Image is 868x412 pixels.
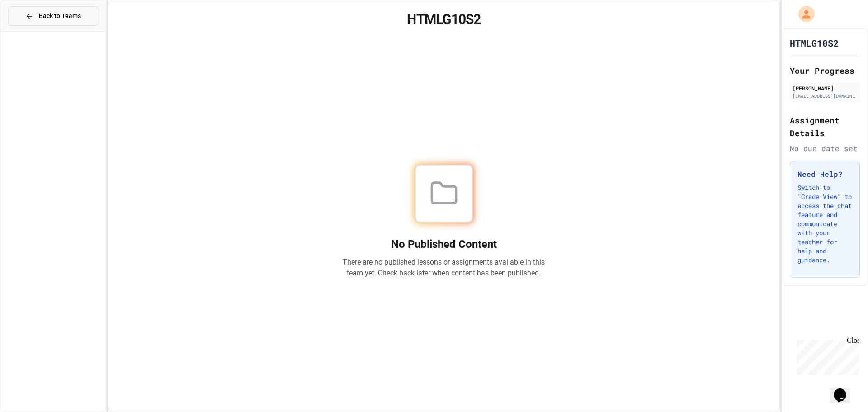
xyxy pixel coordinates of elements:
[4,4,62,57] div: Chat with us now!Close
[343,257,545,279] p: There are no published lessons or assignments available in this team yet. Check back later when c...
[789,4,817,24] div: My Account
[790,143,860,154] div: No due date set
[343,237,545,251] h2: No Published Content
[39,11,81,21] span: Back to Teams
[8,6,98,26] button: Back to Teams
[830,376,859,403] iframe: chat widget
[790,64,860,77] h2: Your Progress
[790,114,860,139] h2: Assignment Details
[793,84,857,92] div: [PERSON_NAME]
[793,93,857,99] div: [EMAIL_ADDRESS][DOMAIN_NAME]
[797,183,852,265] p: Switch to "Grade View" to access the chat feature and communicate with your teacher for help and ...
[797,169,852,180] h3: Need Help?
[119,11,769,28] h1: HTMLG10S2
[793,336,859,375] iframe: chat widget
[790,37,839,49] h1: HTMLG10S2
